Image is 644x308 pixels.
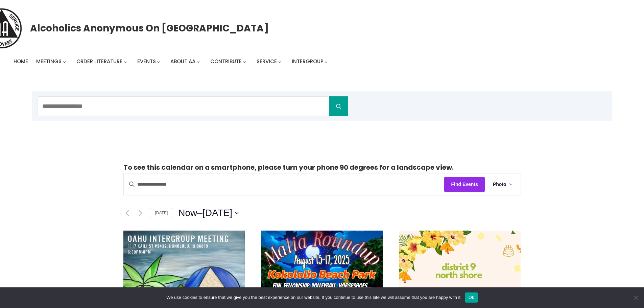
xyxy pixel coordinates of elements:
button: Order Literature submenu [124,60,127,63]
button: Contribute submenu [243,60,246,63]
button: Events submenu [157,60,160,63]
a: Home [14,57,28,66]
span: [DATE] [202,206,232,220]
button: Service submenu [278,60,281,63]
span: Service [257,58,277,65]
button: Search [329,96,348,116]
span: No [632,294,639,301]
span: – [197,206,202,220]
span: Contribute [210,58,242,65]
button: Photo [485,173,521,195]
a: Contribute [210,57,242,66]
a: About AA [170,57,195,66]
span: About AA [170,58,195,65]
a: Intergroup [292,57,324,66]
button: Meetings submenu [63,60,66,63]
span: Events [137,58,156,65]
span: Order Literature [76,58,122,65]
span: We use cookies to ensure that we give you the best experience on our website. If you continue to ... [166,294,461,301]
a: Next Events [137,209,145,217]
input: Enter Keyword. Search for events by Keyword. [124,174,445,195]
span: Now [178,206,197,220]
span: Photo [493,181,506,188]
a: Service [257,57,277,66]
a: Meetings [36,57,62,66]
button: Find Events [444,177,484,192]
a: Alcoholics Anonymous on [GEOGRAPHIC_DATA] [30,20,269,37]
button: Ok [465,292,478,303]
span: Home [14,58,28,65]
button: 0 items in cart, total price of $0.00 [599,77,612,90]
a: Events [137,57,156,66]
a: [DATE] [150,208,173,218]
span: Meetings [36,58,62,65]
button: Click to toggle datepicker [178,206,239,220]
button: About AA submenu [197,60,200,63]
button: Intergroup submenu [325,60,328,63]
a: Login [574,74,591,91]
strong: To see this calendar on a smartphone, please turn your phone 90 degrees for a landscape view. [123,163,454,172]
a: Previous Events [123,209,132,217]
span: Intergroup [292,58,324,65]
nav: Intergroup [14,57,330,66]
